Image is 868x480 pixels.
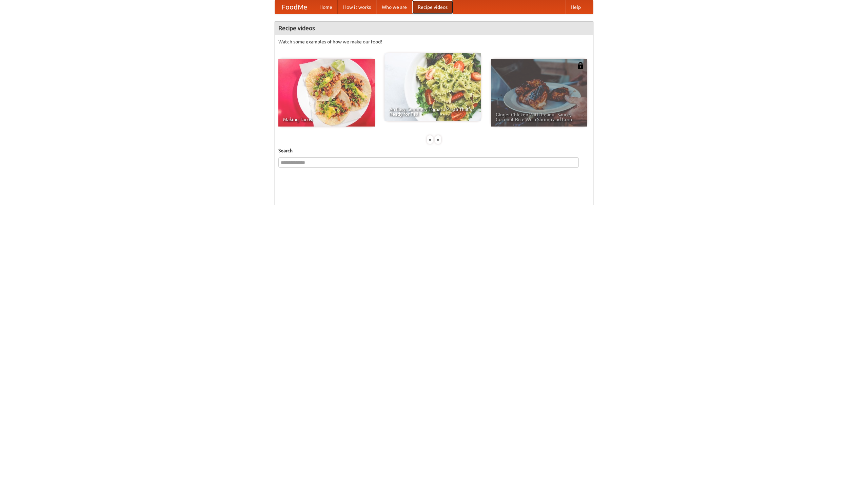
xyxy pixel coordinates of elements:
span: An Easy, Summery Tomato Pasta That's Ready for Fall [389,107,476,116]
div: « [427,135,433,144]
h5: Search [278,147,590,154]
a: Recipe videos [412,0,453,14]
a: Making Tacos [278,59,375,127]
span: Making Tacos [283,117,370,122]
a: Who we are [376,0,412,14]
p: Watch some examples of how we make our food! [278,38,590,45]
a: Help [565,0,586,14]
a: How it works [338,0,376,14]
a: Home [314,0,338,14]
h4: Recipe videos [275,21,593,35]
img: 483408.png [577,62,584,69]
a: FoodMe [275,0,314,14]
div: » [435,135,441,144]
a: An Easy, Summery Tomato Pasta That's Ready for Fall [384,53,481,121]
